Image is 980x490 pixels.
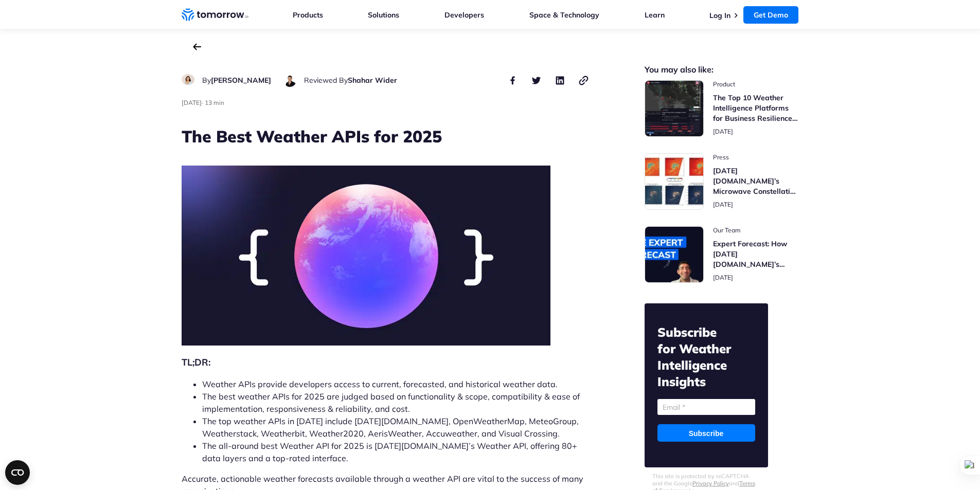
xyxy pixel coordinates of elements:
li: Weather APIs provide developers access to current, forecasted, and historical weather data. [202,378,590,390]
input: Email * [657,399,755,415]
a: Log In [709,11,730,20]
button: Open CMP widget [5,460,30,485]
span: publish date [182,99,202,106]
h2: Subscribe for Weather Intelligence Insights [657,324,755,390]
a: Learn [645,10,665,20]
img: Shahar Wider [283,74,296,87]
a: Products [293,10,323,20]
li: The top weather APIs in [DATE] include [DATE][DOMAIN_NAME], OpenWeatherMap, MeteoGroup, Weatherst... [202,415,590,440]
input: Subscribe [657,424,755,442]
button: share this post on facebook [507,74,519,86]
span: Reviewed By [304,76,348,85]
span: By [202,76,211,85]
span: post catecory [713,80,799,88]
div: author name [304,74,397,86]
span: post catecory [713,226,799,234]
span: post catecory [713,153,799,161]
h1: The Best Weather APIs for 2025 [182,125,590,148]
button: copy link to clipboard [578,74,590,86]
h3: [DATE][DOMAIN_NAME]’s Microwave Constellation Ready To Help This Hurricane Season [713,166,799,196]
h3: Expert Forecast: How [DATE][DOMAIN_NAME]’s Microwave Sounders Are Revolutionizing Hurricane Monit... [713,239,799,269]
li: The all-around best Weather API for 2025 is [DATE][DOMAIN_NAME]’s Weather API, offering 80+ data ... [202,440,590,464]
span: publish date [713,128,733,135]
span: publish date [713,201,733,208]
a: Space & Technology [529,10,599,20]
a: Developers [444,10,484,20]
button: share this post on linkedin [554,74,566,86]
img: Ruth Favela [182,74,194,85]
div: author name [202,74,271,86]
span: · [202,99,203,106]
a: back to the main blog page [193,43,201,50]
a: Read Expert Forecast: How Tomorrow.io’s Microwave Sounders Are Revolutionizing Hurricane Monitoring [645,226,799,283]
span: publish date [713,274,733,281]
a: Home link [182,7,248,23]
a: Get Demo [743,6,798,24]
h2: You may also like: [645,66,799,74]
h3: The Top 10 Weather Intelligence Platforms for Business Resilience in [DATE] [713,93,799,123]
a: Solutions [368,10,399,20]
a: Read The Top 10 Weather Intelligence Platforms for Business Resilience in 2025 [645,80,799,137]
li: The best weather APIs for 2025 are judged based on functionality & scope, compatibility & ease of... [202,390,590,415]
h2: TL;DR: [182,355,590,370]
a: Privacy Policy [692,480,729,487]
span: Estimated reading time [205,99,224,106]
button: share this post on twitter [530,74,543,86]
a: Read Tomorrow.io’s Microwave Constellation Ready To Help This Hurricane Season [645,153,799,210]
